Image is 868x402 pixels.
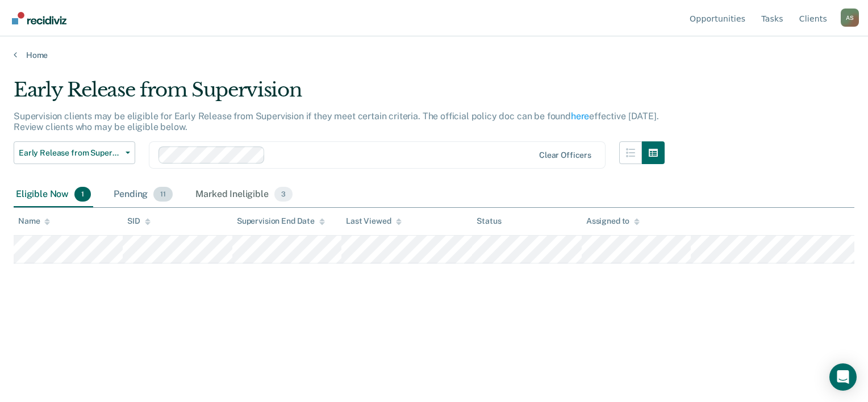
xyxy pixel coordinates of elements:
[539,150,591,160] div: Clear officers
[841,9,859,27] button: Profile dropdown button
[586,216,640,226] div: Assigned to
[346,216,401,226] div: Last Viewed
[14,182,93,207] div: Eligible Now1
[14,78,665,111] div: Early Release from Supervision
[841,9,859,27] div: A S
[14,141,135,164] button: Early Release from Supervision
[477,216,501,226] div: Status
[14,50,854,60] a: Home
[12,12,66,24] img: Recidiviz
[274,187,293,202] span: 3
[153,187,173,202] span: 11
[571,111,589,122] a: here
[14,111,659,132] p: Supervision clients may be eligible for Early Release from Supervision if they meet certain crite...
[237,216,325,226] div: Supervision End Date
[111,182,175,207] div: Pending11
[127,216,151,226] div: SID
[193,182,295,207] div: Marked Ineligible3
[829,363,857,391] div: Open Intercom Messenger
[74,187,91,202] span: 1
[19,148,121,158] span: Early Release from Supervision
[18,216,50,226] div: Name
